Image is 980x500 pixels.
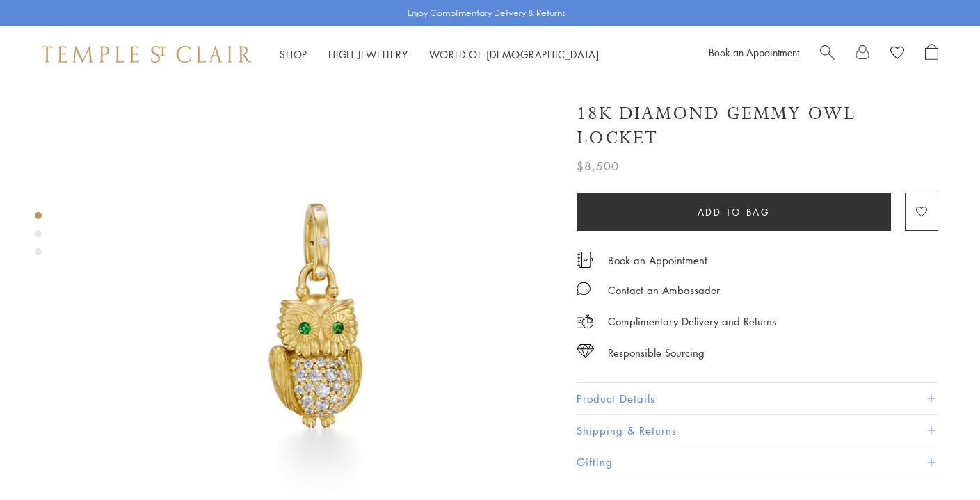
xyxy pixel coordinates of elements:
a: Open Shopping Bag [925,44,938,65]
a: Book an Appointment [709,45,799,59]
a: Book an Appointment [608,252,707,268]
a: High JewelleryHigh Jewellery [328,47,408,61]
span: Add to bag [698,204,771,220]
div: Contact an Ambassador [608,282,720,299]
div: Product gallery navigation [35,209,42,266]
img: icon_delivery.svg [577,313,594,330]
button: Product Details [577,383,938,414]
p: Enjoy Complimentary Delivery & Returns [408,6,565,20]
a: ShopShop [280,47,307,61]
span: $8,500 [577,157,619,175]
img: Temple St. Clair [42,46,252,63]
div: Responsible Sourcing [608,344,705,362]
img: icon_sourcing.svg [577,344,594,358]
button: Gifting [577,446,938,478]
a: World of [DEMOGRAPHIC_DATA]World of [DEMOGRAPHIC_DATA] [429,47,600,61]
img: MessageIcon-01_2.svg [577,282,591,296]
h1: 18K Diamond Gemmy Owl Locket [577,102,938,150]
a: Search [820,44,835,65]
nav: Main navigation [280,46,600,63]
button: Add to bag [577,193,891,231]
p: Complimentary Delivery and Returns [608,313,776,330]
a: View Wishlist [890,44,904,65]
button: Shipping & Returns [577,415,938,446]
img: icon_appointment.svg [577,252,593,268]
